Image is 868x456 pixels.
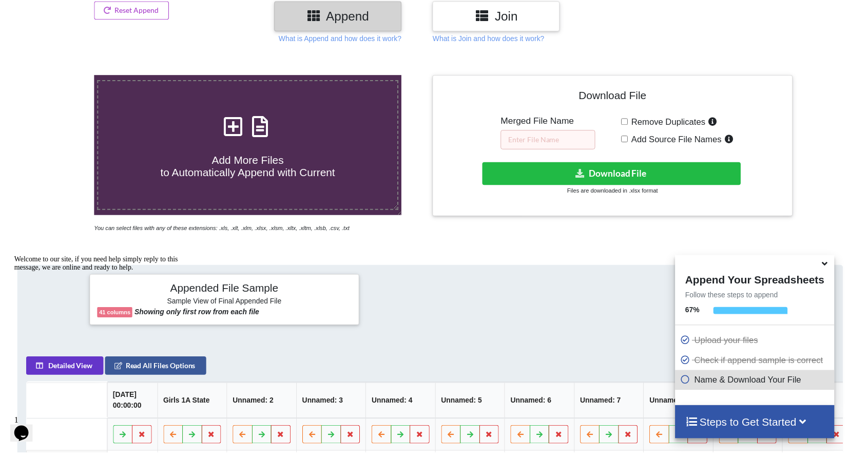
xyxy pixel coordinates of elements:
[633,136,728,145] span: Add Source File Names
[579,386,649,422] th: Unnamed: 7
[369,386,439,422] th: Unnamed: 4
[95,1,171,20] button: Reset Append
[505,131,601,150] input: Enter File Name
[633,118,712,128] span: Remove Duplicates
[228,386,299,422] th: Unnamed: 2
[284,9,397,24] h3: Append
[439,386,509,422] th: Unnamed: 5
[10,415,43,446] iframe: chat widget
[681,273,842,289] h4: Append Your Spreadsheets
[436,33,549,44] p: What is Join and how does it work?
[281,33,405,44] p: What is Append and how does it work?
[98,284,355,298] h4: Appended File Sample
[487,163,747,186] button: Download File
[98,299,355,310] h6: Sample View of Final Appended File
[686,377,839,390] p: Name & Download Your File
[686,357,839,370] p: Check if append sample is correct
[10,254,195,410] iframe: chat widget
[136,310,261,318] b: Showing only first row from each file
[509,386,579,422] th: Unnamed: 6
[299,386,369,422] th: Unnamed: 3
[444,9,557,24] h3: Join
[681,292,842,302] p: Follow these steps to append
[444,83,792,112] h4: Download File
[686,337,839,350] p: Upload your files
[4,4,189,21] div: Welcome to our site, if you need help simply reply to this message, we are online and ready to help.
[505,117,601,127] h5: Merged File Name
[95,227,353,233] i: You can select files with any of these extensions: .xls, .xlt, .xlm, .xlsx, .xlsm, .xltx, .xltm, ...
[691,308,706,316] b: 67 %
[4,4,169,20] span: Welcome to our site, if you need help simply reply to this message, we are online and ready to help.
[691,419,832,432] h4: Steps to Get Started
[649,386,719,422] th: Unnamed: 8
[572,189,664,195] small: Files are downloaded in .xlsx format
[162,155,338,180] span: Add More Files to Automatically Append with Current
